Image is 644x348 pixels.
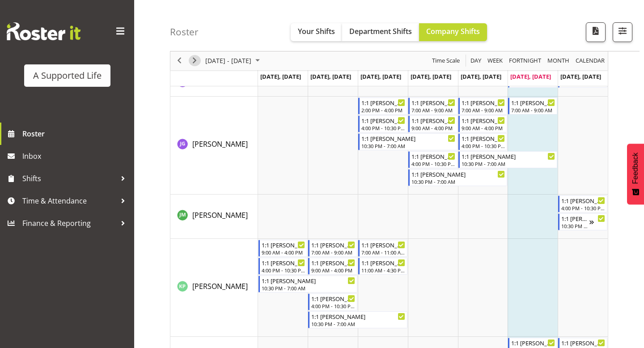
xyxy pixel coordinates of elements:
div: 1:1 [PERSON_NAME] [361,240,405,249]
div: Jackie Green"s event - 1:1 Miranda Begin From Thursday, August 21, 2025 at 7:00:00 AM GMT+12:00 E... [408,98,458,115]
div: Karen Powell"s event - 1:1 Miranda Begin From Wednesday, August 20, 2025 at 7:00:00 AM GMT+12:00 ... [358,240,407,257]
div: August 18 - 24, 2025 [202,51,265,70]
div: 1:1 [PERSON_NAME] [262,258,305,267]
div: 4:00 PM - 10:30 PM [262,267,305,274]
div: 10:30 PM - 7:00 AM [561,222,589,229]
div: Karen Powell"s event - 1:1 Miranda Begin From Tuesday, August 19, 2025 at 4:00:00 PM GMT+12:00 En... [308,293,357,310]
span: Day [470,55,482,67]
td: Karen Powell resource [170,239,258,337]
span: [PERSON_NAME] [192,77,248,87]
button: Previous [174,55,186,67]
span: Your Shifts [298,26,335,36]
div: 1:1 [PERSON_NAME] [462,152,555,161]
div: 1:1 [PERSON_NAME] [411,152,455,161]
div: 1:1 [PERSON_NAME] [361,98,405,107]
div: 9:00 AM - 4:00 PM [462,124,505,132]
div: Jackie Green"s event - 1:1 Miranda Begin From Saturday, August 23, 2025 at 7:00:00 AM GMT+12:00 E... [508,98,557,115]
button: Filter Shifts [613,22,632,42]
div: 7:00 AM - 9:00 AM [511,106,555,114]
div: Jackie Green"s event - 1:1 Miranda Begin From Wednesday, August 20, 2025 at 2:00:00 PM GMT+12:00 ... [358,98,407,115]
span: [DATE], [DATE] [510,72,551,81]
div: 10:30 PM - 7:00 AM [462,160,555,167]
button: Feedback - Show survey [627,144,644,204]
div: 1:1 [PERSON_NAME] [511,338,555,347]
div: 10:30 PM - 7:00 AM [361,142,455,149]
div: 9:00 AM - 4:00 PM [262,249,305,256]
div: Karen Powell"s event - 1:1 Miranda Begin From Monday, August 18, 2025 at 9:00:00 AM GMT+12:00 End... [258,240,308,257]
span: [DATE], [DATE] [411,72,451,81]
div: 1:1 [PERSON_NAME] [561,338,605,347]
div: 9:00 AM - 4:00 PM [311,267,355,274]
div: Jackie Green"s event - 1:1 Miranda Begin From Friday, August 22, 2025 at 9:00:00 AM GMT+12:00 End... [458,115,508,132]
button: Next [189,55,201,67]
div: 9:00 AM - 4:00 PM [411,124,455,132]
div: Jackie Green"s event - 1:1 Miranda Begin From Friday, August 22, 2025 at 4:00:00 PM GMT+12:00 End... [458,133,508,150]
span: Roster [22,127,130,140]
div: Karen Powell"s event - 1:1 Miranda Begin From Wednesday, August 20, 2025 at 11:00:00 AM GMT+12:00... [358,258,407,275]
button: Month [574,55,606,67]
span: [DATE], [DATE] [360,72,401,81]
div: Jasmine McCracken"s event - 1:1 Miranda Begin From Sunday, August 24, 2025 at 4:00:00 PM GMT+12:0... [558,195,607,212]
div: Jackie Green"s event - 1:1 Miranda Begin From Thursday, August 21, 2025 at 10:30:00 PM GMT+12:00 ... [408,169,508,186]
span: Finance & Reporting [22,216,116,230]
div: 4:00 PM - 10:30 PM [462,142,505,149]
div: 1:1 [PERSON_NAME] [411,116,455,125]
button: August 2025 [204,55,264,67]
div: 1:1 [PERSON_NAME] [411,170,505,178]
span: Inbox [22,149,130,163]
button: Your Shifts [291,23,342,41]
td: Jasmine McCracken resource [170,195,258,239]
button: Timeline Day [469,55,483,67]
button: Timeline Week [486,55,504,67]
button: Company Shifts [419,23,487,41]
div: 1:1 [PERSON_NAME] [462,134,505,143]
div: 7:00 AM - 11:00 AM [361,249,405,256]
div: 1:1 [PERSON_NAME] [361,258,405,267]
h4: Roster [170,27,199,37]
span: [PERSON_NAME] [192,210,248,220]
div: 1:1 [PERSON_NAME] [262,276,356,285]
span: Feedback [631,153,640,184]
div: Jackie Green"s event - 1:1 Miranda Begin From Wednesday, August 20, 2025 at 4:00:00 PM GMT+12:00 ... [358,115,407,132]
div: 7:00 AM - 9:00 AM [411,106,455,114]
span: Shifts [22,172,116,185]
div: Karen Powell"s event - 1:1 Miranda Begin From Tuesday, August 19, 2025 at 7:00:00 AM GMT+12:00 En... [308,240,357,257]
span: Time & Attendance [22,194,116,208]
span: [PERSON_NAME] [192,281,248,291]
div: 4:00 PM - 10:30 PM [311,302,355,310]
div: 10:30 PM - 7:00 AM [262,284,356,292]
div: 1:1 [PERSON_NAME] [561,196,605,205]
span: [DATE] - [DATE] [204,55,252,67]
div: 1:1 [PERSON_NAME] [462,116,505,125]
div: 11:00 AM - 4:30 PM [361,267,405,274]
div: 4:00 PM - 10:30 PM [561,204,605,212]
div: 1:1 [PERSON_NAME] [311,240,355,249]
span: Time Scale [431,55,461,67]
div: 2:00 PM - 4:00 PM [361,106,405,114]
button: Department Shifts [342,23,419,41]
span: [PERSON_NAME] [192,139,248,149]
div: Jasmine McCracken"s event - 1:1 Miranda Begin From Sunday, August 24, 2025 at 10:30:00 PM GMT+12:... [558,213,607,230]
div: Jackie Green"s event - 1:1 Miranda Begin From Thursday, August 21, 2025 at 9:00:00 AM GMT+12:00 E... [408,115,458,132]
span: [DATE], [DATE] [461,72,501,81]
div: A Supported Life [33,69,102,82]
div: 1:1 [PERSON_NAME] [561,214,589,223]
span: Company Shifts [426,26,480,36]
span: [DATE], [DATE] [260,72,301,81]
div: 7:00 AM - 9:00 AM [311,249,355,256]
div: Karen Powell"s event - 1:1 Miranda Begin From Tuesday, August 19, 2025 at 10:30:00 PM GMT+12:00 E... [308,311,407,328]
div: 1:1 [PERSON_NAME] [411,98,455,107]
td: Jackie Green resource [170,97,258,195]
div: 1:1 [PERSON_NAME] [361,134,455,143]
button: Download a PDF of the roster according to the set date range. [586,22,606,42]
span: [DATE], [DATE] [310,72,351,81]
button: Fortnight [508,55,543,67]
div: Jackie Green"s event - 1:1 Miranda Begin From Thursday, August 21, 2025 at 4:00:00 PM GMT+12:00 E... [408,151,458,168]
div: Karen Powell"s event - 1:1 Miranda Begin From Monday, August 18, 2025 at 10:30:00 PM GMT+12:00 En... [258,276,358,293]
img: Rosterit website logo [7,22,80,40]
a: [PERSON_NAME] [192,210,248,221]
div: Jackie Green"s event - 1:1 Miranda Begin From Friday, August 22, 2025 at 7:00:00 AM GMT+12:00 End... [458,98,508,115]
span: Fortnight [508,55,542,67]
div: 10:30 PM - 7:00 AM [411,178,505,185]
div: Karen Powell"s event - 1:1 Miranda Begin From Tuesday, August 19, 2025 at 9:00:00 AM GMT+12:00 En... [308,258,357,275]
